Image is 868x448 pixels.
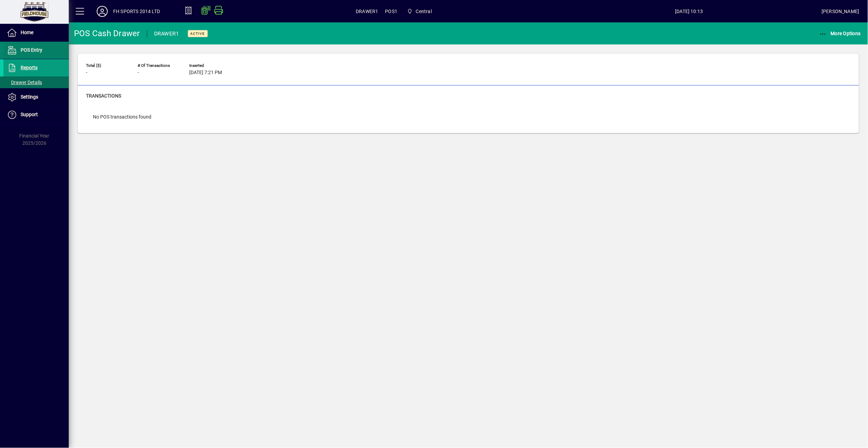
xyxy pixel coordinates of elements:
span: DRAWER1 [356,6,378,17]
button: Profile [91,5,113,18]
a: Support [3,106,69,123]
div: FH SPORTS 2014 LTD [113,6,160,17]
div: DRAWER1 [154,28,179,39]
span: Inserted [189,63,231,68]
span: [DATE] 10:13 [557,6,822,17]
span: More Options [819,31,861,36]
span: POS1 [385,6,398,17]
div: POS Cash Drawer [74,28,140,39]
span: [DATE] 7:21 PM [189,70,222,75]
a: POS Entry [3,42,69,59]
span: Drawer Details [7,80,42,85]
span: - [138,70,139,75]
span: Active [191,31,205,36]
span: Central [416,6,432,17]
span: Support [21,112,38,117]
span: Home [21,30,33,35]
a: Drawer Details [3,77,69,88]
div: [PERSON_NAME] [822,6,859,17]
button: More Options [817,27,863,40]
span: # of Transactions [138,63,179,68]
div: No POS transactions found [86,106,158,128]
span: Central [404,5,435,18]
span: POS Entry [21,47,42,53]
span: - [86,70,87,75]
span: Reports [21,65,37,70]
a: Settings [3,89,69,106]
span: Transactions [86,93,121,99]
span: Settings [21,94,38,100]
a: Home [3,24,69,41]
span: Total ($) [86,63,127,68]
